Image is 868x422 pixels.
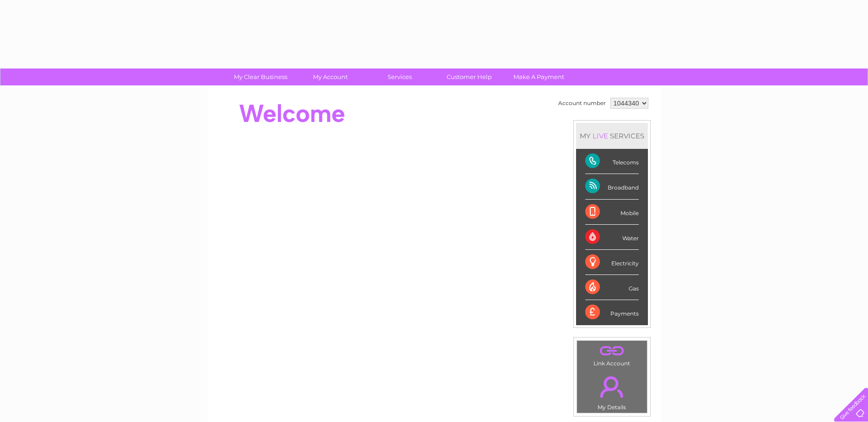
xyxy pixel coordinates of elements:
[585,174,639,199] div: Broadband
[556,95,608,111] td: Account number
[585,149,639,174] div: Telecoms
[576,123,648,149] div: MY SERVICES
[585,275,639,300] div: Gas
[501,69,577,85] a: Make A Payment
[579,343,645,359] a: .
[223,69,298,85] a: My Clear Business
[585,300,639,325] div: Payments
[431,69,507,85] a: Customer Help
[292,69,368,85] a: My Account
[585,200,639,225] div: Mobile
[585,225,639,250] div: Water
[577,340,647,369] td: Link Account
[577,369,647,413] td: My Details
[362,69,437,85] a: Services
[591,132,610,140] div: LIVE
[579,371,645,403] a: .
[585,250,639,275] div: Electricity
